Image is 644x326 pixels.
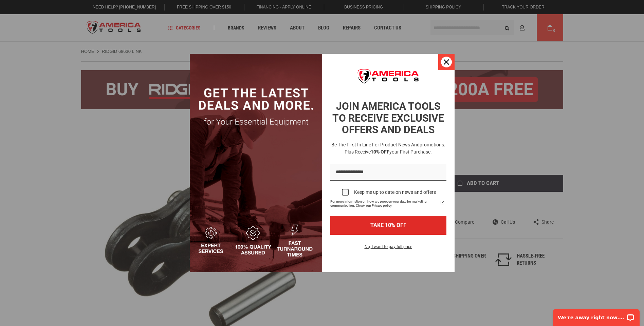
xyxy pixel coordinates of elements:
[444,59,449,65] svg: close icon
[371,149,389,155] strong: 10% OFF
[345,142,445,155] span: promotions. Plus receive your first purchase.
[330,200,438,208] span: For more information on how we process your data for marketing communication. Check our Privacy p...
[359,243,418,254] button: No, I want to pay full price
[332,100,444,136] strong: JOIN AMERICA TOOLS TO RECEIVE EXCLUSIVE OFFERS AND DEALS
[438,199,446,207] svg: link icon
[438,54,455,70] button: Close
[354,189,436,195] div: Keep me up to date on news and offers
[329,141,448,156] h3: Be the first in line for product news and
[330,164,446,181] input: Email field
[549,305,644,326] iframe: LiveChat chat widget
[438,199,446,207] a: Read our Privacy Policy
[330,216,446,235] button: TAKE 10% OFF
